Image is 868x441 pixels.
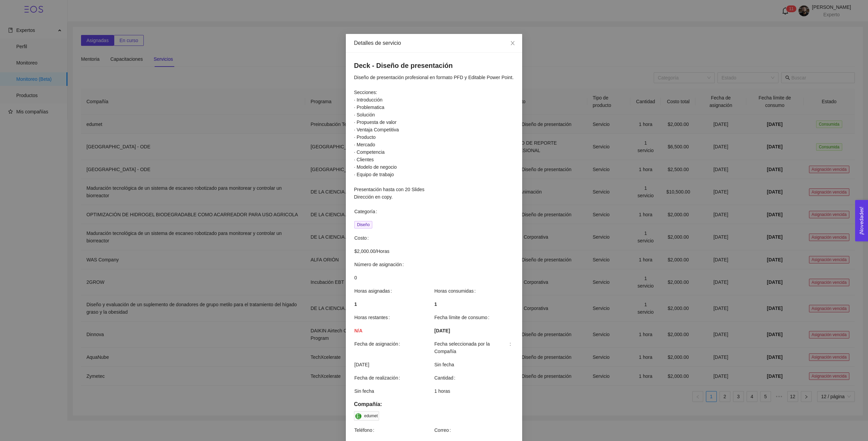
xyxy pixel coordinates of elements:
span: E [356,413,360,419]
span: Número de asignación [354,261,407,268]
p: Diseño de presentación profesional en formato PFD y Editable Power Point. Secciones: · Introducci... [354,74,514,201]
span: [DATE] [354,361,434,368]
span: close [510,40,515,46]
span: Horas asignadas [354,287,395,295]
span: Cantidad [434,374,458,382]
span: Horas restantes [354,314,393,321]
span: 1 horas [434,387,514,395]
span: $2,000.00 / Horas [354,247,514,255]
strong: 1 [434,301,437,307]
span: Sin fecha [434,361,514,368]
span: Costo [354,234,371,242]
span: Fecha límite de consumo [434,314,492,321]
span: Horas consumidas [434,287,478,295]
div: edumet [364,412,378,419]
h4: Deck - Diseño de presentación [354,61,514,70]
span: Teléfono [354,426,377,434]
button: Close [503,34,522,53]
span: Correo [434,426,454,434]
button: Open Feedback Widget [855,200,868,241]
div: Detalles de servicio [354,39,514,47]
span: Fecha de asignación [354,340,403,348]
span: Sin fecha [354,387,434,395]
span: Fecha de realización [354,374,403,382]
span: [DATE] [434,327,450,334]
span: Fecha seleccionada por la Compañía [434,340,514,355]
span: 0 [354,274,514,281]
strong: 1 [354,301,357,307]
strong: N/A [354,328,362,333]
h5: Compañía: [354,400,514,408]
span: Categoría [354,208,380,215]
span: Diseño [354,221,372,228]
